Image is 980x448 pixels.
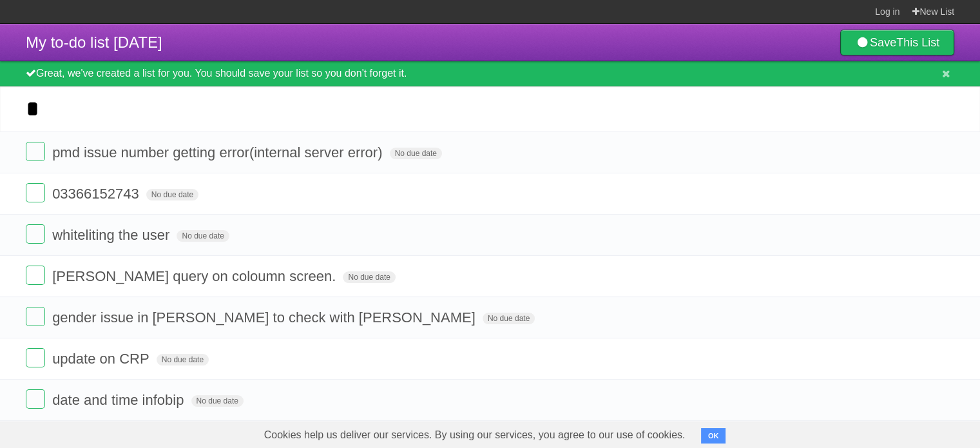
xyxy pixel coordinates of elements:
a: SaveThis List [840,30,954,55]
span: No due date [157,354,209,365]
span: [PERSON_NAME] query on coloumn screen. [52,268,339,284]
span: gender issue in [PERSON_NAME] to check with [PERSON_NAME] [52,309,479,326]
b: This List [896,36,939,49]
label: Done [26,224,45,244]
span: No due date [390,148,442,159]
span: pmd issue number getting error(internal server error) [52,144,385,161]
label: Done [26,183,45,202]
label: Done [26,348,45,367]
label: Done [26,307,45,326]
span: My to-do list [DATE] [26,34,162,51]
span: No due date [343,271,395,283]
span: No due date [191,395,244,407]
span: date and time infobip [52,392,187,408]
span: No due date [177,230,229,242]
button: OK [701,428,726,443]
label: Done [26,389,45,409]
span: No due date [483,313,535,324]
span: No due date [146,189,198,200]
label: Done [26,266,45,285]
span: whiteliting the user [52,227,173,243]
label: Done [26,142,45,161]
span: update on CRP [52,351,152,367]
span: Cookies help us deliver our services. By using our services, you agree to our use of cookies. [251,422,698,448]
span: 03366152743 [52,186,142,202]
